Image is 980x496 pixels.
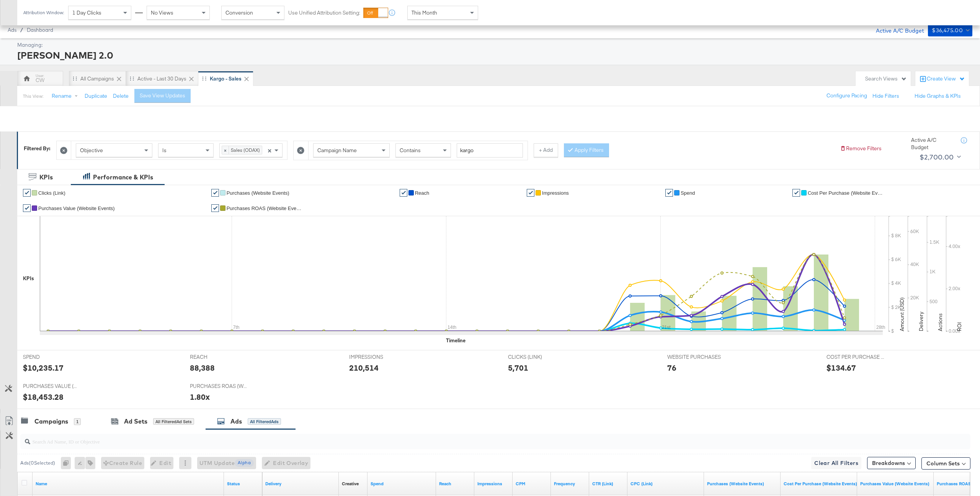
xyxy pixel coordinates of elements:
span: Objective [80,147,103,154]
a: The total amount spent to date. [371,481,433,487]
div: All Filtered Ad Sets [153,418,194,425]
a: ✔ [211,204,219,212]
span: Purchases Value (Website Events) [38,205,115,211]
button: Breakdowns [867,457,916,469]
a: ✔ [23,189,31,197]
div: Active A/C Budget [868,24,924,36]
div: This View: [23,93,43,99]
button: $2,700.00 [916,151,962,163]
a: Shows the creative associated with your ad. [342,481,359,487]
span: Clicks (Link) [38,190,65,196]
div: 0 [61,457,75,469]
button: Rename [46,89,86,103]
a: ✔ [665,189,673,197]
span: REACH [190,353,247,361]
a: ✔ [23,204,31,212]
div: $2,700.00 [920,151,954,163]
a: The average cost for each link click you've received from your ad. [630,481,701,487]
div: 5,701 [508,362,528,373]
span: Clear All Filters [814,458,858,468]
div: 1.80x [190,391,210,402]
button: Duplicate [85,92,107,100]
div: 76 [667,362,676,373]
div: Drag to reorder tab [73,76,77,80]
text: Actions [937,313,944,331]
button: Hide Graphs & KPIs [915,92,961,100]
a: Shows the current state of your Ad. [227,481,259,487]
span: × [268,146,271,153]
span: Sales (ODAX) [229,146,262,154]
div: Ads [230,417,242,426]
a: ✔ [400,189,407,197]
span: Purchases (Website Events) [227,190,289,196]
a: The number of people your ad was served to. [439,481,471,487]
button: Clear All Filters [811,457,861,469]
div: Active A/C Budget [911,136,953,151]
div: $134.67 [826,362,856,373]
span: Cost Per Purchase (Website Events) [808,190,884,196]
a: The number of times your ad was served. On mobile apps an ad is counted as served the first time ... [477,481,510,487]
div: 1 [74,418,81,425]
span: PURCHASES VALUE (WEBSITE EVENTS) [23,383,80,390]
button: Delete [113,92,129,100]
span: / [16,27,27,33]
div: Campaigns [34,417,68,426]
div: All Filtered Ads [248,418,281,425]
a: ✔ [792,189,800,197]
a: Ad Name. [36,481,221,487]
div: Drag to reorder tab [130,76,134,80]
a: The number of clicks received on a link in your ad divided by the number of impressions. [592,481,624,487]
div: Active - Last 30 Days [137,75,186,82]
a: The total value of the purchase actions tracked by your Custom Audience pixel on your website aft... [860,481,931,487]
button: Configure Pacing [821,89,872,103]
div: CW [36,77,44,84]
span: Campaign Name [317,147,357,154]
div: KPIs [39,173,53,182]
div: Timeline [446,337,465,344]
a: The average cost for each purchase tracked by your Custom Audience pixel on your website after pe... [784,481,857,487]
a: ✔ [527,189,534,197]
div: 88,388 [190,362,215,373]
a: The average cost you've paid to have 1,000 impressions of your ad. [516,481,548,487]
span: Ads [8,27,16,33]
button: Hide Filters [872,92,899,100]
span: IMPRESSIONS [349,353,407,361]
div: Ads ( 0 Selected) [20,460,55,466]
span: No Views [151,9,173,16]
button: + Add [534,143,558,157]
div: KPIs [23,275,34,282]
input: Enter a search term [457,143,523,158]
span: COST PER PURCHASE (WEBSITE EVENTS) [826,353,884,361]
span: × [222,146,229,154]
div: Drag to reorder tab [202,76,206,80]
div: Kargo - Sales [210,75,242,82]
a: The average number of times your ad was served to each person. [554,481,586,487]
span: PURCHASES ROAS (WEBSITE EVENTS) [190,383,247,390]
div: [PERSON_NAME] 2.0 [17,49,970,62]
input: Search Ad Name, ID or Objective [30,431,881,446]
div: All Campaigns [80,75,114,82]
div: $18,453.28 [23,391,64,402]
span: Is [162,147,167,154]
text: Amount (USD) [898,297,905,331]
span: Conversion [225,9,253,16]
div: Filtered By: [24,145,51,152]
span: Clear all [266,144,273,157]
span: SPEND [23,353,80,361]
button: $36,475.00 [928,24,972,36]
span: Contains [400,147,421,154]
label: Use Unified Attribution Setting: [288,9,360,16]
a: Dashboard [27,27,53,33]
button: Remove Filters [840,145,882,152]
span: WEBSITE PURCHASES [667,353,725,361]
span: This Month [412,9,437,16]
div: Managing: [17,41,970,49]
span: 1 Day Clicks [72,9,101,16]
div: $36,475.00 [932,26,963,35]
text: ROI [956,322,963,331]
div: Attribution Window: [23,10,64,15]
button: Column Sets [921,457,970,470]
span: CLICKS (LINK) [508,353,565,361]
div: Search Views [865,75,907,82]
